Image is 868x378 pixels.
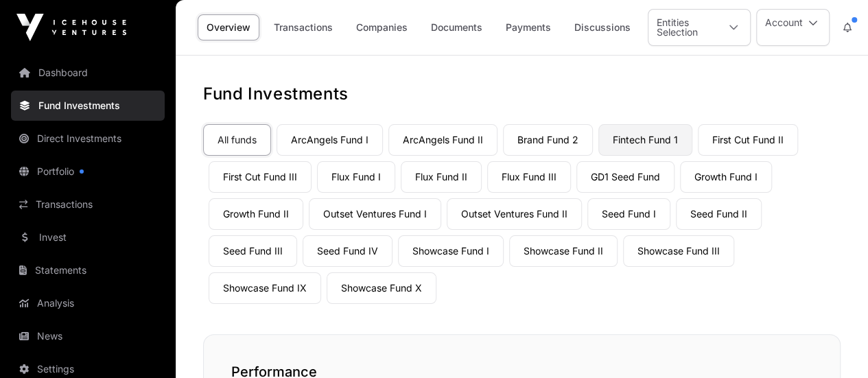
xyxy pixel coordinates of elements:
[447,198,582,230] a: Outset Ventures Fund II
[698,124,798,156] a: First Cut Fund II
[16,14,126,41] img: Icehouse Ventures Logo
[11,189,165,220] a: Transactions
[11,123,165,154] a: Direct Investments
[398,235,504,267] a: Showcase Fund I
[11,288,165,318] a: Analysis
[587,198,670,230] a: Seed Fund I
[422,14,491,40] a: Documents
[401,161,482,193] a: Flux Fund II
[11,156,165,187] a: Portfolio
[598,124,692,156] a: Fintech Fund 1
[388,124,497,156] a: ArcAngels Fund II
[198,14,259,40] a: Overview
[11,255,165,285] a: Statements
[347,14,417,40] a: Companies
[648,10,717,45] div: Entities Selection
[277,124,383,156] a: ArcAngels Fund I
[11,58,165,88] a: Dashboard
[11,91,165,121] a: Fund Investments
[209,161,312,193] a: First Cut Fund III
[509,235,618,267] a: Showcase Fund II
[203,83,841,105] h1: Fund Investments
[676,198,762,230] a: Seed Fund II
[623,235,734,267] a: Showcase Fund III
[756,9,830,46] button: Account
[203,124,271,156] a: All funds
[565,14,640,40] a: Discussions
[576,161,675,193] a: GD1 Seed Fund
[497,14,560,40] a: Payments
[209,272,321,304] a: Showcase Fund IX
[303,235,392,267] a: Seed Fund IV
[487,161,571,193] a: Flux Fund III
[327,272,436,304] a: Showcase Fund X
[503,124,593,156] a: Brand Fund 2
[309,198,441,230] a: Outset Ventures Fund I
[265,14,342,40] a: Transactions
[209,235,297,267] a: Seed Fund III
[317,161,395,193] a: Flux Fund I
[11,321,165,351] a: News
[799,312,868,378] iframe: Chat Widget
[209,198,303,230] a: Growth Fund II
[11,222,165,252] a: Invest
[680,161,772,193] a: Growth Fund I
